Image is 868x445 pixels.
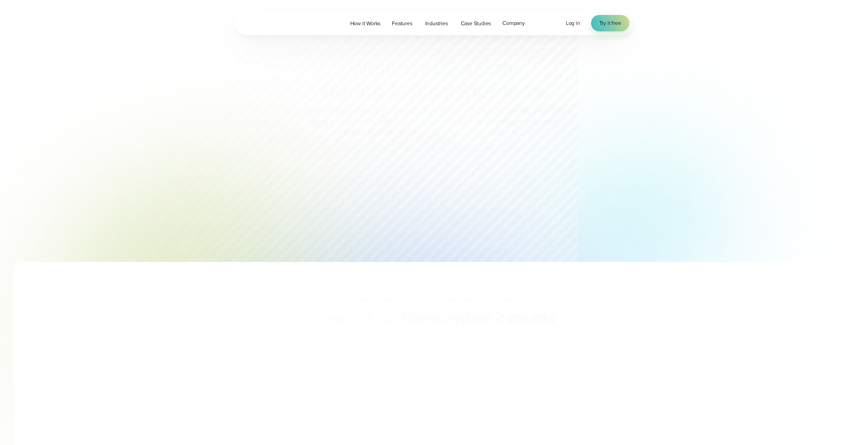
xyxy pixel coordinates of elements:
span: Case Studies [461,19,491,28]
a: Case Studies [455,16,497,30]
a: Try it free [591,15,629,31]
span: Features [392,19,412,28]
a: Log in [566,19,580,27]
span: Log in [566,19,580,27]
span: Industries [425,19,448,28]
span: How it Works [350,19,381,28]
span: Company [502,19,525,27]
a: How it Works [344,16,386,30]
span: Try it free [599,19,621,27]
